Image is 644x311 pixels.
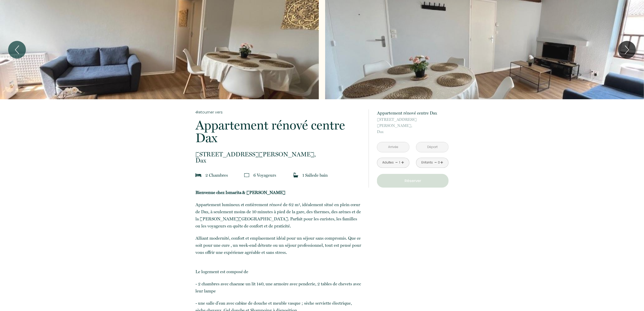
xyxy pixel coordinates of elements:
[399,160,401,165] div: 1
[377,117,449,135] p: Dax
[195,190,286,195] strong: Bienvenue chez Ismarita & [PERSON_NAME]
[377,109,449,117] p: Appartement rénové centre Dax
[195,119,362,144] p: Appartement rénové centre Dax
[382,160,394,165] div: Adultes
[226,173,228,178] span: s
[195,109,362,115] a: Retourner vers
[205,172,228,179] p: 2 Chambre
[416,142,448,152] input: Départ
[302,172,328,179] p: 1 Salle de bain
[195,201,362,230] p: Appartement lumineux et entièrement rénové de 62 m², idéalement situé en plein cœur de Dax, à seu...
[395,159,398,167] a: -
[195,151,362,157] span: [STREET_ADDRESS][PERSON_NAME],
[440,159,443,167] a: +
[377,174,449,188] button: Réserver
[401,159,404,167] a: +
[8,41,26,59] button: Previous
[422,160,433,165] div: Enfants
[195,151,362,163] p: Dax
[195,280,362,294] p: - 2 chambres avec chacune un lit 140, une armoire avec penderie, 2 tables de chevets avec leur lampe
[274,173,276,178] span: s
[377,117,449,129] span: [STREET_ADDRESS][PERSON_NAME],
[434,159,437,167] a: -
[618,41,636,59] button: Next
[377,142,409,152] input: Arrivée
[438,160,440,165] div: 0
[195,235,362,256] p: Alliant modernité, confort et emplacement idéal pour un séjour sans compromis. Que ce soit pour u...
[379,178,447,184] p: Réserver
[253,172,276,179] p: 6 Voyageur
[244,173,249,178] img: guests
[195,268,362,275] p: Le logement est composé de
